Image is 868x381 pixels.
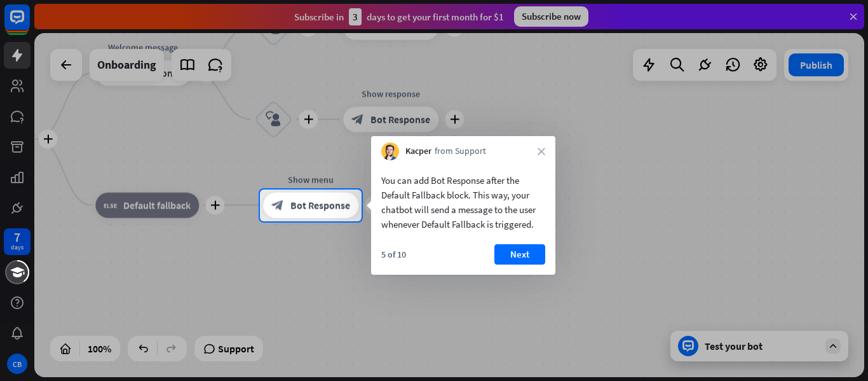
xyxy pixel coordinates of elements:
[538,148,545,155] i: close
[10,5,48,43] button: Open LiveChat chat widget
[290,199,350,212] span: Bot Response
[494,244,545,265] button: Next
[271,199,284,212] i: block_bot_response
[381,173,545,232] div: You can add Bot Response after the Default Fallback block. This way, your chatbot will send a mes...
[381,249,406,260] div: 5 of 10
[435,145,486,158] span: from Support
[405,145,431,158] span: Kacper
